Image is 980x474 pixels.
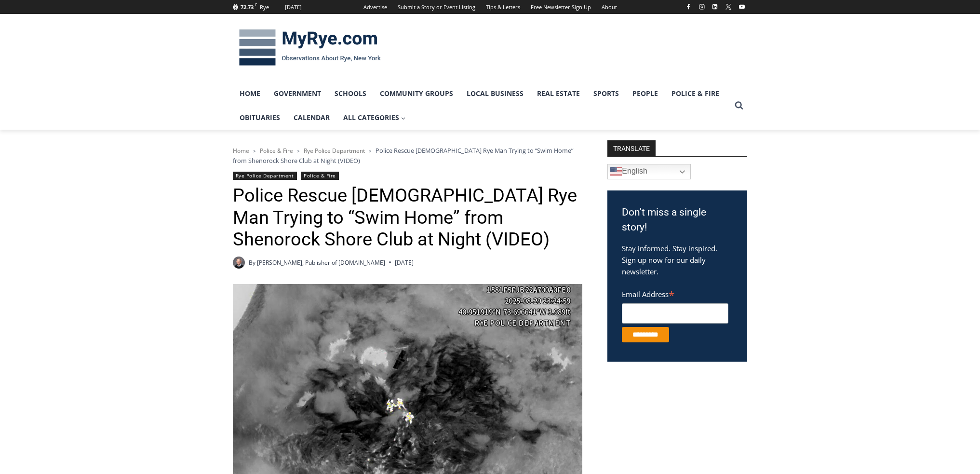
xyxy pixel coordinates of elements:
[530,81,587,106] a: Real Estate
[233,185,582,251] h1: Police Rescue [DEMOGRAPHIC_DATA] Rye Man Trying to “Swim Home” from Shenorock Shore Club at Night...
[460,81,530,106] a: Local Business
[622,243,733,277] p: Stay informed. Stay inspired. Sign up now for our daily newsletter.
[736,1,748,13] a: YouTube
[233,172,297,180] a: Rye Police Department
[287,106,336,130] a: Calendar
[304,147,365,155] a: Rye Police Department
[723,1,734,13] a: X
[233,81,267,106] a: Home
[709,1,721,13] a: Linkedin
[233,257,245,269] a: Author image
[622,284,728,302] label: Email Address
[255,2,257,7] span: F
[249,258,255,267] span: By
[257,258,385,267] a: [PERSON_NAME], Publisher of [DOMAIN_NAME]
[665,81,726,106] a: Police & Fire
[328,81,373,106] a: Schools
[336,106,413,130] a: All Categories
[696,1,708,13] a: Instagram
[369,148,372,154] span: >
[730,97,748,114] button: View Search Form
[607,140,656,156] strong: TRANSLATE
[297,148,300,154] span: >
[610,166,622,177] img: en
[301,172,339,180] a: Police & Fire
[241,3,254,11] span: 72.73
[285,3,302,12] div: [DATE]
[626,81,665,106] a: People
[233,106,287,130] a: Obituaries
[260,3,269,12] div: Rye
[622,205,733,235] h3: Don't miss a single story!
[233,23,387,73] img: MyRye.com
[233,146,582,165] nav: Breadcrumbs
[233,146,573,164] span: Police Rescue [DEMOGRAPHIC_DATA] Rye Man Trying to “Swim Home” from Shenorock Shore Club at Night...
[260,147,293,155] a: Police & Fire
[607,164,691,179] a: English
[373,81,460,106] a: Community Groups
[233,81,730,130] nav: Primary Navigation
[253,148,256,154] span: >
[395,258,414,267] time: [DATE]
[267,81,328,106] a: Government
[233,147,249,155] a: Home
[587,81,626,106] a: Sports
[343,112,406,123] span: All Categories
[683,1,694,13] a: Facebook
